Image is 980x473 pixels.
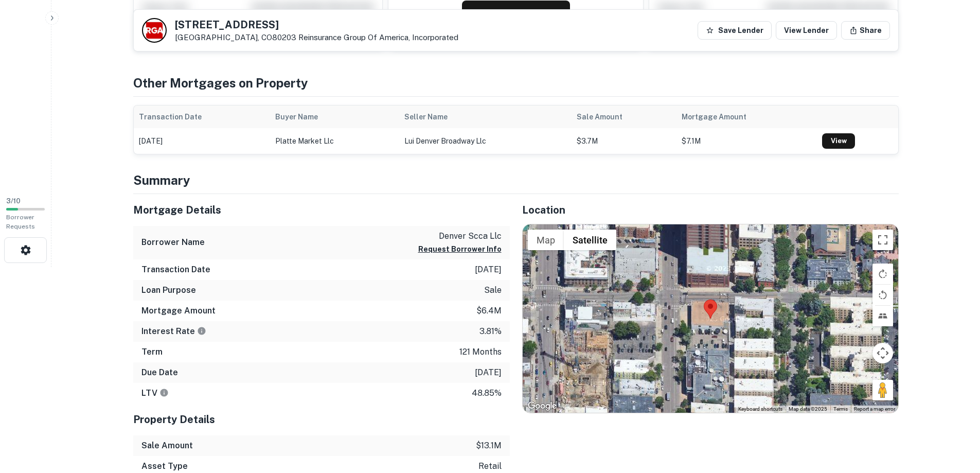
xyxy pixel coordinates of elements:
button: Keyboard shortcuts [738,406,782,413]
a: View [822,133,855,149]
p: 48.85% [472,387,502,399]
button: Map camera controls [872,343,893,363]
iframe: Chat Widget [929,391,980,440]
p: denver scca llc [418,230,502,242]
h5: Property Details [133,412,510,427]
p: sale [484,284,502,296]
h6: Mortgage Amount [141,305,216,317]
th: Transaction Date [134,106,271,128]
button: Rotate map clockwise [872,264,893,284]
span: Borrower Requests [6,214,35,230]
h6: Transaction Date [141,264,210,276]
td: lui denver broadway llc [399,128,572,154]
button: Request Borrower Info [462,1,570,25]
p: [DATE] [475,264,502,276]
p: $13.1m [476,440,502,452]
th: Sale Amount [572,106,676,128]
p: $6.4m [476,305,502,317]
button: Request Borrower Info [418,243,502,255]
a: Reinsurance Group Of America, Incorporated [298,33,458,42]
td: [DATE] [134,128,271,154]
a: Report a map error [854,406,895,412]
h4: Other Mortgages on Property [133,74,899,92]
img: Google [525,399,559,413]
button: Save Lender [698,21,772,40]
h6: LTV [141,387,169,399]
h5: Location [522,202,899,218]
h6: Borrower Name [141,236,205,249]
button: Tilt map [872,306,893,326]
button: Rotate map counterclockwise [872,285,893,305]
button: Show satellite imagery [564,230,616,250]
p: 121 months [459,346,502,358]
h6: Due Date [141,366,178,379]
a: View Lender [776,21,837,40]
p: retail [478,460,502,472]
a: Terms [833,406,848,412]
p: [DATE] [475,366,502,379]
svg: LTVs displayed on the website are for informational purposes only and may be reported incorrectly... [159,388,169,397]
h5: Mortgage Details [133,202,510,218]
svg: The interest rates displayed on the website are for informational purposes only and may be report... [197,326,206,336]
button: Drag Pegman onto the map to open Street View [872,380,893,400]
h4: Summary [133,171,899,189]
h6: Sale Amount [141,440,193,452]
td: $7.1M [676,128,817,154]
h5: [STREET_ADDRESS] [175,20,458,30]
th: Seller Name [399,106,572,128]
h6: Interest Rate [141,325,206,338]
button: Share [841,21,890,40]
button: Toggle fullscreen view [872,230,893,250]
span: Map data ©2025 [789,406,827,412]
span: 3 / 10 [6,197,21,205]
h6: Asset Type [141,460,188,472]
td: $3.7M [572,128,676,154]
a: Open this area in Google Maps (opens a new window) [525,399,559,413]
p: [GEOGRAPHIC_DATA], CO80203 [175,33,458,42]
td: platte market llc [270,128,399,154]
h6: Term [141,346,163,358]
p: 3.81% [479,325,502,338]
button: Show street map [528,230,564,250]
th: Buyer Name [270,106,399,128]
h6: Loan Purpose [141,284,196,296]
th: Mortgage Amount [676,106,817,128]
